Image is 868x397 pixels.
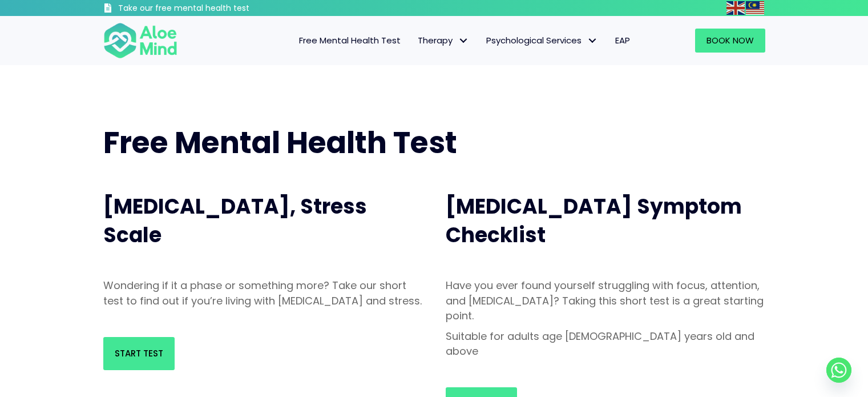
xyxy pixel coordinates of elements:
a: Take our free mental health test [103,3,310,16]
span: Free Mental Health Test [299,34,401,46]
span: Psychological Services [486,34,598,46]
img: Aloe mind Logo [103,22,177,59]
a: Book Now [695,29,765,53]
a: Start Test [103,337,175,370]
h3: Take our free mental health test [118,3,310,14]
p: Have you ever found yourself struggling with focus, attention, and [MEDICAL_DATA]? Taking this sh... [446,278,765,323]
span: Therapy: submenu [455,33,472,49]
span: Start Test [115,347,163,359]
span: Psychological Services: submenu [584,33,601,49]
span: EAP [615,34,630,46]
span: Free Mental Health Test [103,122,457,163]
span: Book Now [706,34,754,46]
a: English [726,1,746,14]
a: Psychological ServicesPsychological Services: submenu [478,29,607,53]
a: Free Mental Health Test [290,29,409,53]
p: Wondering if it a phase or something more? Take our short test to find out if you’re living with ... [103,278,423,308]
p: Suitable for adults age [DEMOGRAPHIC_DATA] years old and above [446,329,765,359]
span: [MEDICAL_DATA] Symptom Checklist [446,192,742,250]
span: [MEDICAL_DATA], Stress Scale [103,192,367,250]
a: Malay [746,1,765,14]
img: ms [746,1,764,15]
a: Whatsapp [826,358,851,383]
a: TherapyTherapy: submenu [409,29,478,53]
span: Therapy [418,34,469,46]
nav: Menu [192,29,639,53]
a: EAP [607,29,639,53]
img: en [726,1,745,15]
